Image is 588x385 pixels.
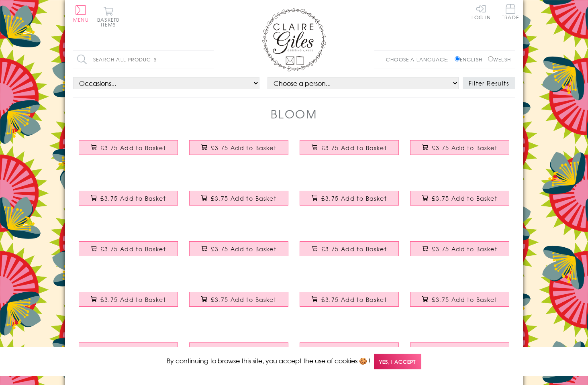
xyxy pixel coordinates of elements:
a: Valentine's Day Card, Butterfly Wreath, Embellished with a colourful tassel £3.75 Add to Basket [73,185,184,219]
button: Filter Results [463,77,515,89]
button: £3.75 Add to Basket [189,191,289,206]
span: £3.75 Add to Basket [211,346,276,354]
button: £3.75 Add to Basket [79,140,178,155]
button: £3.75 Add to Basket [79,342,178,357]
a: Mother's Day Card, Butterfly Wreath, Grandma, Embellished with a tassel £3.75 Add to Basket [73,235,184,270]
a: Valentine's Day Card, Heart with Flowers, Embellished with a colourful tassel £3.75 Add to Basket [294,134,404,169]
span: £3.75 Add to Basket [100,295,166,304]
span: £3.75 Add to Basket [100,144,166,152]
button: £3.75 Add to Basket [189,292,289,307]
span: £3.75 Add to Basket [432,144,497,152]
button: £3.75 Add to Basket [189,241,289,256]
button: Basket0 items [97,6,119,27]
a: Valentine's Day Card, Heart of Hearts, Embellished with a colourful tassel £3.75 Add to Basket [294,286,404,320]
a: Easter Greeting Card, Butterflies & Eggs, Embellished with a colourful tassel £3.75 Add to Basket [404,235,515,270]
span: £3.75 Add to Basket [321,346,387,354]
span: £3.75 Add to Basket [432,295,497,304]
button: £3.75 Add to Basket [79,191,178,206]
a: Valentine's Day Card, Bouquet, Embellished with a colourful tassel £3.75 Add to Basket [404,336,515,371]
button: £3.75 Add to Basket [79,241,178,256]
input: English [455,56,460,61]
a: Valentine's Day Card, Paper Plane Kisses, Embellished with a colourful tassel £3.75 Add to Basket [73,134,184,169]
input: Search [206,51,214,69]
span: £3.75 Add to Basket [211,194,276,202]
button: £3.75 Add to Basket [300,140,399,155]
button: £3.75 Add to Basket [300,292,399,307]
a: Trade [502,4,519,21]
span: 0 items [101,16,119,28]
span: £3.75 Add to Basket [321,144,387,152]
span: Yes, I accept [374,354,421,369]
a: Log In [472,4,491,20]
span: £3.75 Add to Basket [321,295,387,304]
button: £3.75 Add to Basket [410,140,510,155]
label: English [455,56,486,63]
button: £3.75 Add to Basket [300,342,399,357]
img: Claire Giles Greetings Cards [262,8,326,71]
button: £3.75 Add to Basket [410,292,510,307]
span: £3.75 Add to Basket [432,245,497,253]
button: £3.75 Add to Basket [300,241,399,256]
a: Easter Card, Tumbling Flowers, Happy Easter, Embellished with a colourful tassel £3.75 Add to Basket [184,286,294,320]
a: Valentine's Day Card, Rows of Hearts, Embellished with a colourful tassel £3.75 Add to Basket [294,336,404,371]
a: Easter Card, Daffodil Wreath, Happy Easter, Embellished with a colourful tassel £3.75 Add to Basket [73,286,184,320]
input: Welsh [488,56,493,61]
a: Valentine's Day Card, Bomb, Love Bomb, Embellished with a colourful tassel £3.75 Add to Basket [184,134,294,169]
button: £3.75 Add to Basket [410,241,510,256]
span: £3.75 Add to Basket [100,346,166,354]
button: £3.75 Add to Basket [189,140,289,155]
button: £3.75 Add to Basket [79,292,178,307]
span: £3.75 Add to Basket [211,295,276,304]
a: Easter Card, Rows of Eggs, Happy Easter, Embellished with a colourful tassel £3.75 Add to Basket [184,235,294,270]
span: £3.75 Add to Basket [211,245,276,253]
span: Trade [502,4,519,20]
p: Choose a language: [386,56,453,63]
span: Menu [73,16,89,23]
a: Mother's Day Card, Tumbling Flowers, Mothering Sunday, Embellished with a tassel £3.75 Add to Basket [404,185,515,219]
a: Mother's Day Card, Butterfly Wreath, Mummy, Embellished with a colourful tassel £3.75 Add to Basket [294,185,404,219]
span: £3.75 Add to Basket [432,346,497,354]
a: Mother's Day Card, Flower Wreath, Embellished with a colourful tassel £3.75 Add to Basket [404,286,515,320]
button: £3.75 Add to Basket [410,191,510,206]
span: £3.75 Add to Basket [100,245,166,253]
button: Menu [73,5,89,22]
span: £3.75 Add to Basket [321,245,387,253]
span: £3.75 Add to Basket [321,194,387,202]
span: £3.75 Add to Basket [432,194,497,202]
a: Valentine's Day Card, Heart Wreath & Poem, Embellished with a colourful tassel £3.75 Add to Basket [184,336,294,371]
a: Valentine's Day Card, Wife, Big Heart, Embellished with a colourful tassel £3.75 Add to Basket [184,185,294,219]
button: £3.75 Add to Basket [189,342,289,357]
a: Valentine's Day Card, Husband, Hearts, Embellished with a colourful tassel £3.75 Add to Basket [73,336,184,371]
button: £3.75 Add to Basket [300,191,399,206]
button: £3.75 Add to Basket [410,342,510,357]
label: Welsh [488,56,511,63]
input: Search all products [73,51,214,69]
h1: Bloom [271,106,317,122]
a: Valentine's Day Card, Hearts Background, Embellished with a colourful tassel £3.75 Add to Basket [404,134,515,169]
a: Easter Card, Bouquet, Happy Easter, Embellished with a colourful tassel £3.75 Add to Basket [294,235,404,270]
span: £3.75 Add to Basket [211,144,276,152]
span: £3.75 Add to Basket [100,194,166,202]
